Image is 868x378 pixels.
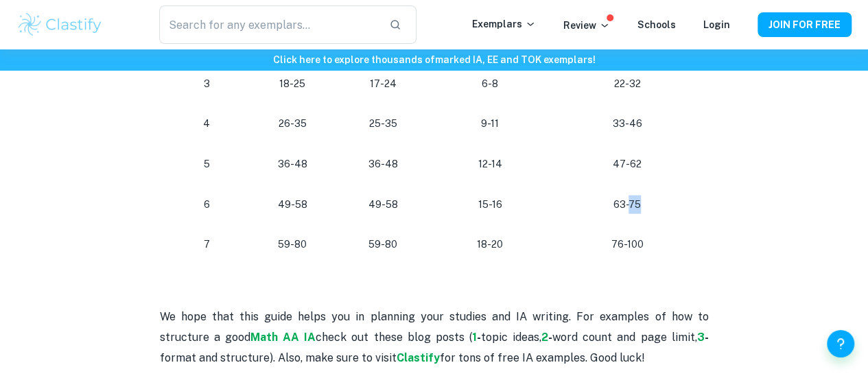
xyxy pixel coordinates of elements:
[440,196,540,214] p: 15-16
[259,155,326,174] p: 36-48
[176,115,237,133] p: 4
[562,115,692,133] p: 33-46
[562,196,692,214] p: 63-75
[562,155,692,174] p: 47-62
[697,331,705,344] a: 3
[758,12,852,37] button: JOIN FOR FREE
[472,331,477,344] a: 1
[259,115,326,133] p: 26-35
[703,19,730,30] a: Login
[176,235,237,254] p: 7
[541,331,548,344] a: 2
[16,11,104,38] img: Clastify logo
[562,75,692,93] p: 22-32
[176,75,237,93] p: 3
[705,331,709,344] strong: -
[440,75,540,93] p: 6-8
[563,18,610,33] p: Review
[348,115,418,133] p: 25-35
[259,75,326,93] p: 18-25
[562,235,692,254] p: 76-100
[827,330,854,357] button: Help and Feedback
[348,235,418,254] p: 59-80
[259,196,326,214] p: 49-58
[548,331,552,344] strong: -
[176,155,237,174] p: 5
[348,155,418,174] p: 36-48
[477,331,481,344] strong: -
[637,19,676,30] a: Schools
[348,196,418,214] p: 49-58
[348,75,418,93] p: 17-24
[250,331,316,344] a: Math AA IA
[440,115,540,133] p: 9-11
[3,52,865,67] h6: Click here to explore thousands of marked IA, EE and TOK exemplars !
[159,5,379,44] input: Search for any exemplars...
[440,235,540,254] p: 18-20
[472,16,536,32] p: Exemplars
[397,351,440,364] a: Clastify
[176,196,237,214] p: 6
[440,155,540,174] p: 12-14
[160,307,709,369] p: We hope that this guide helps you in planning your studies and IA writing. For examples of how to...
[259,235,326,254] p: 59-80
